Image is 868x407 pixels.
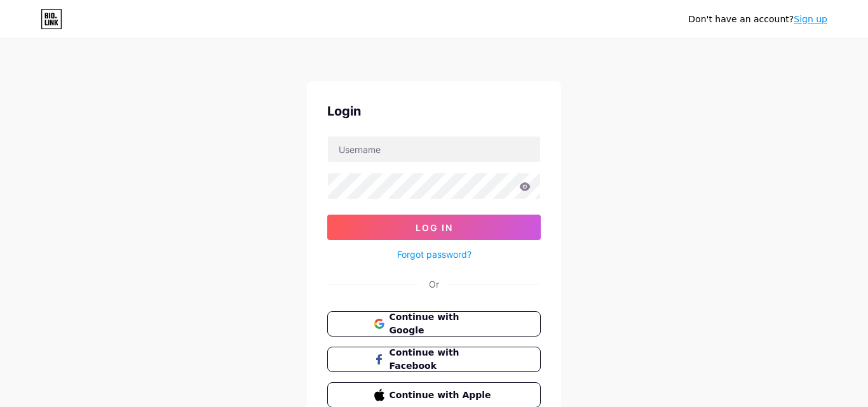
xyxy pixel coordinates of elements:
[416,222,453,233] span: Log In
[390,310,494,337] span: Continue with Google
[794,14,827,24] a: Sign up
[688,13,827,26] div: Don't have an account?
[327,311,541,337] button: Continue with Google
[390,389,494,402] span: Continue with Apple
[327,215,541,240] button: Log In
[390,346,494,373] span: Continue with Facebook
[429,277,439,291] div: Or
[328,137,540,162] input: Username
[327,347,541,372] button: Continue with Facebook
[397,248,471,261] a: Forgot password?
[327,102,541,121] div: Login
